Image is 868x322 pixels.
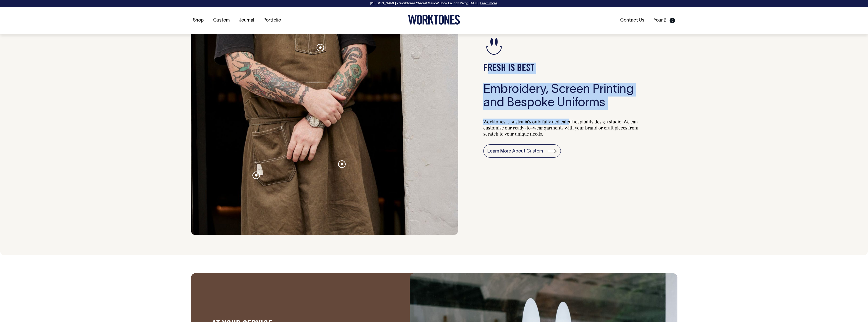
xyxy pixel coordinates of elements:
[483,83,653,110] h3: Embroidery, Screen Printing and Bespoke Uniforms
[262,16,283,25] a: Portfolio
[670,18,675,23] span: 0
[483,144,561,158] a: Learn More About Custom
[211,16,232,25] a: Custom
[483,119,653,137] p: Worktones is Australia’s only fully dedicated hospitality design studio. We can customise our rea...
[618,16,646,25] a: Contact Us
[652,16,677,25] a: Your Bill0
[237,16,256,25] a: Journal
[5,2,863,5] div: [PERSON_NAME] × Worktones ‘Secret Sauce’ Book Launch Party, [DATE]. .
[191,16,206,25] a: Shop
[483,63,653,74] h4: FRESH IS BEST
[480,2,497,5] a: Learn more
